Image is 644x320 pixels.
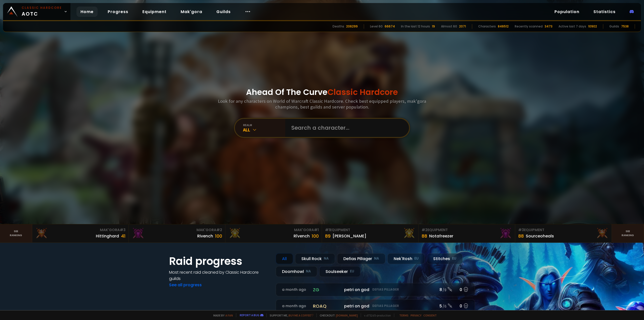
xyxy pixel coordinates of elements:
a: [DOMAIN_NAME] [336,313,358,317]
a: Progress [104,7,132,17]
span: Classic Hardcore [328,86,398,98]
div: 88 [518,233,524,239]
div: Doomhowl [276,266,317,277]
div: Characters [478,24,496,29]
span: Made by [210,313,233,317]
span: # 2 [422,227,427,232]
small: EU [350,269,354,274]
span: # 1 [325,227,330,232]
div: 100 [312,233,319,239]
span: # 3 [120,227,126,232]
a: Buy me a coffee [289,313,313,317]
div: Hittinghard [96,233,119,239]
div: Notafreezer [429,233,453,239]
div: 100 [215,233,222,239]
a: Consent [423,313,437,317]
div: 206299 [346,24,358,29]
a: See all progress [169,282,202,288]
div: Equipment [422,227,512,233]
div: Equipment [518,227,609,233]
a: Home [76,7,98,17]
div: 19 [432,24,435,29]
div: Recently scanned [515,24,543,29]
small: NA [324,256,329,261]
a: Report a bug [240,313,259,317]
span: Checkout [316,313,358,317]
div: 66674 [385,24,395,29]
small: Classic Hardcore [22,6,62,10]
div: Skull Rock [295,253,335,264]
div: 89 [325,233,331,239]
div: Soulseeker [319,266,360,277]
div: Almost 60 [441,24,457,29]
div: 2071 [459,24,466,29]
div: Guilds [609,24,619,29]
div: Nek'Rosh [387,253,425,264]
h4: Most recent raid cleaned by Classic Hardcore guilds [169,269,270,282]
a: Mak'Gora#3Hittinghard41 [32,224,129,242]
div: Rivench [197,233,213,239]
h1: Raid progress [169,253,270,269]
span: # 1 [314,227,319,232]
div: Deaths [333,24,344,29]
div: 41 [121,233,126,239]
small: NA [374,256,379,261]
a: Privacy [411,313,421,317]
a: a fan [225,313,233,317]
div: Sourceoheals [526,233,554,239]
div: Mak'Gora [228,227,319,233]
input: Search a character... [288,119,403,137]
a: Equipment [138,7,171,17]
a: Guilds [212,7,235,17]
span: # 2 [216,227,222,232]
div: 7538 [621,24,629,29]
div: All [276,253,293,264]
a: Seeranking [612,224,644,242]
div: Mak'Gora [35,227,126,233]
a: Population [550,7,583,17]
span: Support me, [266,313,313,317]
span: v. d752d5 - production [361,313,391,317]
div: Mak'Gora [132,227,222,233]
a: Mak'Gora#2Rivench100 [129,224,225,242]
a: #1Equipment89[PERSON_NAME] [322,224,419,242]
div: 846512 [498,24,509,29]
small: EU [452,256,456,261]
h1: Ahead Of The Curve [246,86,398,98]
div: All [243,127,285,133]
div: 10902 [588,24,597,29]
small: EU [414,256,419,261]
div: realm [243,123,285,127]
a: #3Equipment88Sourceoheals [515,224,612,242]
div: 3473 [545,24,552,29]
div: Rîvench [294,233,310,239]
div: In the last 12 hours [401,24,430,29]
a: Classic HardcoreAOTC [3,3,70,20]
span: AOTC [22,6,62,18]
div: 88 [422,233,427,239]
a: Terms [399,313,409,317]
div: [PERSON_NAME] [333,233,366,239]
span: # 3 [518,227,524,232]
small: NA [306,269,311,274]
a: #2Equipment88Notafreezer [419,224,515,242]
a: a month agozgpetri on godDefias Pillager8 /90 [276,283,475,296]
div: Stitches [427,253,463,264]
div: Active last 7 days [558,24,586,29]
a: a month agoroaqpetri on godDefias Pillager5 /60 [276,299,475,313]
div: Equipment [325,227,415,233]
h3: Look for any characters on World of Warcraft Classic Hardcore. Check best equipped players, mak'g... [216,98,428,110]
a: Statistics [589,7,620,17]
a: Mak'gora [177,7,206,17]
div: Defias Pillager [337,253,385,264]
a: Mak'Gora#1Rîvench100 [225,224,322,242]
div: Level 60 [370,24,383,29]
